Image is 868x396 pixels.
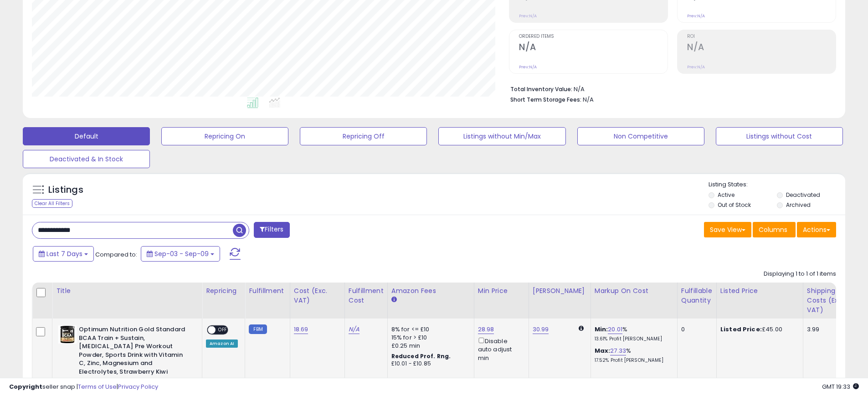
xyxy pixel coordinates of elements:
button: Default [23,127,150,145]
small: Amazon Fees. [391,296,397,304]
label: Out of Stock [718,201,751,209]
p: 13.61% Profit [PERSON_NAME] [595,336,670,342]
button: Sep-03 - Sep-09 [141,246,220,262]
small: Prev: N/A [519,64,537,70]
div: 15% for > £10 [391,334,467,342]
small: Prev: N/A [687,13,705,19]
div: Fulfillable Quantity [681,286,713,305]
button: Save View [704,222,751,237]
a: Privacy Policy [118,382,158,391]
button: Columns [753,222,796,237]
div: Fulfillment [249,286,286,296]
div: Amazon AI [206,339,238,348]
span: OFF [216,326,230,334]
div: seller snap | | [9,383,158,391]
div: Cost (Exc. VAT) [294,286,341,305]
h5: Listings [48,184,83,196]
b: Total Inventory Value: [510,85,572,93]
b: Short Term Storage Fees: [510,96,581,103]
button: Listings without Cost [716,127,843,145]
a: 30.99 [533,325,549,334]
button: Deactivated & In Stock [23,150,150,168]
img: 51wHKNCM8OL._SL40_.jpg [58,325,77,344]
div: Repricing [206,286,241,296]
h2: N/A [687,42,836,54]
div: Clear All Filters [32,199,72,208]
div: 3.99 [807,325,851,334]
div: Title [56,286,198,296]
button: Last 7 Days [33,246,94,262]
b: Min: [595,325,608,334]
li: N/A [510,83,829,94]
button: Actions [797,222,836,237]
div: % [595,325,670,342]
b: Listed Price: [720,325,762,334]
label: Deactivated [786,191,820,199]
small: Prev: N/A [519,13,537,19]
label: Active [718,191,734,199]
div: Amazon Fees [391,286,470,296]
a: 18.69 [294,325,308,334]
b: Max: [595,346,611,355]
div: £10.01 - £10.85 [391,360,467,368]
span: N/A [583,95,594,104]
p: 17.52% Profit [PERSON_NAME] [595,357,670,364]
span: Compared to: [95,250,137,259]
small: Prev: N/A [687,64,705,70]
div: Listed Price [720,286,799,296]
button: Repricing Off [300,127,427,145]
a: Terms of Use [78,382,117,391]
div: % [595,347,670,364]
div: Disable auto adjust min [478,336,522,362]
span: 2025-09-17 19:33 GMT [822,382,859,391]
button: Listings without Min/Max [438,127,565,145]
p: Listing States: [709,180,845,189]
span: Columns [759,225,787,234]
div: [PERSON_NAME] [533,286,587,296]
i: Calculated using Dynamic Max Price. [579,325,584,331]
div: Min Price [478,286,525,296]
span: Ordered Items [519,34,668,39]
button: Filters [254,222,289,238]
b: Optimum Nutrition Gold Standard BCAA Train + Sustain, [MEDICAL_DATA] Pre Workout Powder, Sports D... [79,325,190,387]
div: Shipping Costs (Exc. VAT) [807,286,854,315]
button: Non Competitive [577,127,704,145]
div: £0.25 min [391,342,467,350]
span: ROI [687,34,836,39]
div: Fulfillment Cost [349,286,384,305]
button: Repricing On [161,127,288,145]
label: Archived [786,201,811,209]
a: 20.01 [608,325,622,334]
h2: N/A [519,42,668,54]
th: The percentage added to the cost of goods (COGS) that forms the calculator for Min & Max prices. [591,283,677,319]
strong: Copyright [9,382,42,391]
b: Reduced Prof. Rng. [391,352,451,360]
small: FBM [249,324,267,334]
div: Displaying 1 to 1 of 1 items [764,270,836,278]
div: £45.00 [720,325,796,334]
a: 27.33 [610,346,626,355]
div: Markup on Cost [595,286,673,296]
div: 8% for <= £10 [391,325,467,334]
a: 28.98 [478,325,494,334]
div: 0 [681,325,709,334]
span: Last 7 Days [46,249,82,258]
a: N/A [349,325,360,334]
span: Sep-03 - Sep-09 [154,249,209,258]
